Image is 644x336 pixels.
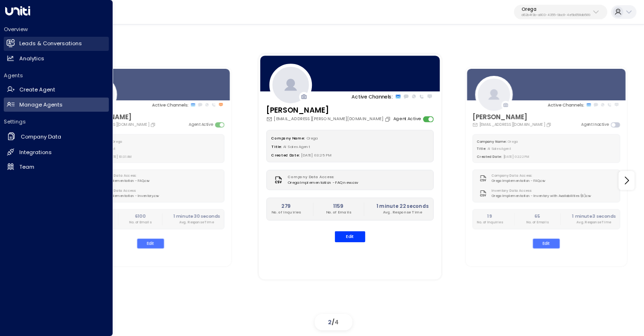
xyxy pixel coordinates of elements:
div: / [315,314,352,330]
div: [EMAIL_ADDRESS][PERSON_NAME][DOMAIN_NAME] [266,116,392,123]
label: Created Date: [477,154,502,158]
a: Create Agent [4,83,109,97]
h3: [PERSON_NAME] [266,105,392,116]
h2: 6100 [129,213,151,220]
span: AI Sales Agent [283,144,310,148]
p: No. of Emails [526,220,548,224]
span: Orega [307,135,318,140]
span: 4 [334,318,339,326]
h2: 1 minute 30 seconds [173,213,220,220]
span: Orega Implementation - Inventory.csv [96,194,159,198]
h2: 19 [477,213,503,220]
span: Orega [508,139,518,143]
p: Active Channels: [547,101,584,108]
h2: Integrations [19,148,52,156]
p: Active Channels: [152,101,188,108]
button: Edit [533,238,560,248]
label: Created Date: [271,153,299,157]
p: No. of Emails [326,210,351,215]
span: Orega Implementation - Inventory with Availabilities (6).csv [491,194,591,198]
h2: Create Agent [19,86,55,94]
h2: Overview [4,25,109,33]
span: Orega [112,139,122,143]
h2: Analytics [19,55,44,63]
h2: 65 [526,213,548,220]
p: d62b4f3b-a803-4355-9bc8-4e5b658db589 [522,13,590,17]
h2: Manage Agents [19,101,63,109]
h2: Agents [4,72,109,79]
a: Leads & Conversations [4,37,109,51]
label: Company Data Access: [96,173,147,178]
button: Oregad62b4f3b-a803-4355-9bc8-4e5b658db589 [514,5,607,20]
span: [DATE] 10:31 AM [107,154,132,158]
label: Title: [477,147,486,151]
p: Avg. Response Time [572,220,616,224]
label: Title: [271,144,281,148]
p: Orega [522,7,590,12]
h2: 279 [271,202,300,209]
label: Inventory Data Access: [96,188,156,193]
label: Inventory Data Access: [491,188,588,193]
button: Copy [546,122,553,127]
span: 2 [328,318,332,326]
button: Copy [150,122,157,127]
div: [EMAIL_ADDRESS][DOMAIN_NAME] [77,122,157,128]
label: Company Data Access: [491,173,542,178]
h2: Settings [4,118,109,125]
label: Company Data Access: [288,174,355,180]
a: Integrations [4,145,109,159]
h3: [PERSON_NAME] [77,112,157,122]
a: Manage Agents [4,98,109,112]
span: [DATE] 02:22 PM [503,154,530,158]
label: Agent Active [189,122,213,128]
h2: Team [19,163,34,171]
span: Orega Implementation - FAQ.csv [96,179,149,183]
a: Company Data [4,129,109,145]
span: Orega Implementation - FAQ.csv [491,179,545,183]
a: Team [4,160,109,174]
span: [DATE] 03:25 PM [301,153,332,157]
p: No. of Emails [129,220,151,224]
label: Agent Inactive [581,122,609,128]
h2: Company Data [21,133,61,141]
h2: 1 minute 22 seconds [376,202,429,209]
div: [EMAIL_ADDRESS][DOMAIN_NAME] [473,122,553,128]
p: No. of Inquiries [477,220,503,224]
button: Copy [384,116,392,122]
span: AI Sales Agent [92,147,115,151]
button: Edit [137,238,164,248]
span: Orega Implementation - FAQ new.csv [288,180,358,186]
button: Edit [335,231,366,242]
span: AI Sales Agent [488,147,511,151]
h2: 1 minute 3 seconds [572,213,616,220]
label: Company Name: [477,139,506,143]
label: Company Name: [271,135,304,140]
label: Agent Active [393,116,421,123]
h3: [PERSON_NAME] [473,112,553,122]
p: Avg. Response Time [376,210,429,215]
h2: Leads & Conversations [19,40,82,48]
p: Avg. Response Time [173,220,220,224]
h2: 1159 [326,202,351,209]
p: Active Channels: [351,93,392,100]
a: Analytics [4,51,109,66]
p: No. of Inquiries [271,210,300,215]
